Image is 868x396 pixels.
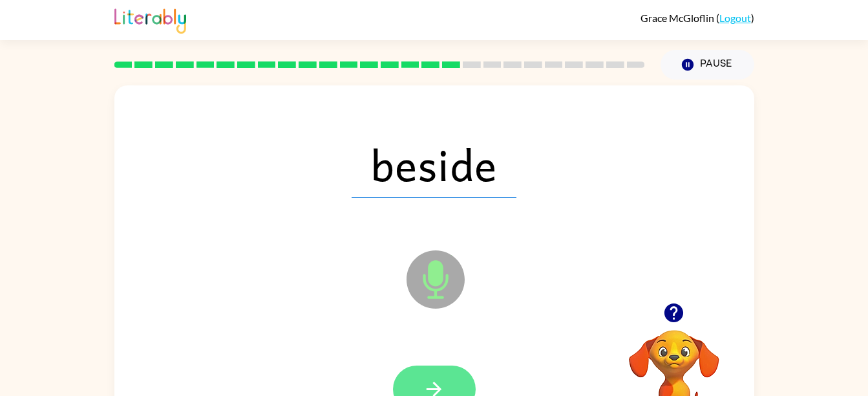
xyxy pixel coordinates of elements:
[352,131,516,198] span: beside
[114,5,186,34] img: Literably
[640,12,716,24] span: Grace McGloflin
[640,12,754,24] div: ( )
[661,50,754,80] button: Pause
[719,12,751,24] a: Logout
